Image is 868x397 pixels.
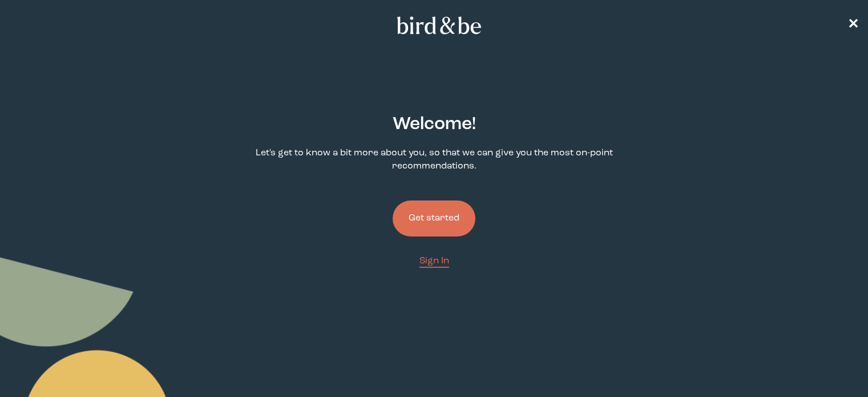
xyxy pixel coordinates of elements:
span: Sign In [419,256,449,266]
a: Get started [393,182,475,255]
a: ✕ [847,15,859,35]
a: Sign In [419,255,449,268]
iframe: Gorgias live chat messenger [811,343,857,386]
button: Get started [393,200,475,236]
span: ✕ [847,18,859,32]
p: Let's get to know a bit more about you, so that we can give you the most on-point recommendations. [226,147,642,173]
h2: Welcome ! [393,111,476,138]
